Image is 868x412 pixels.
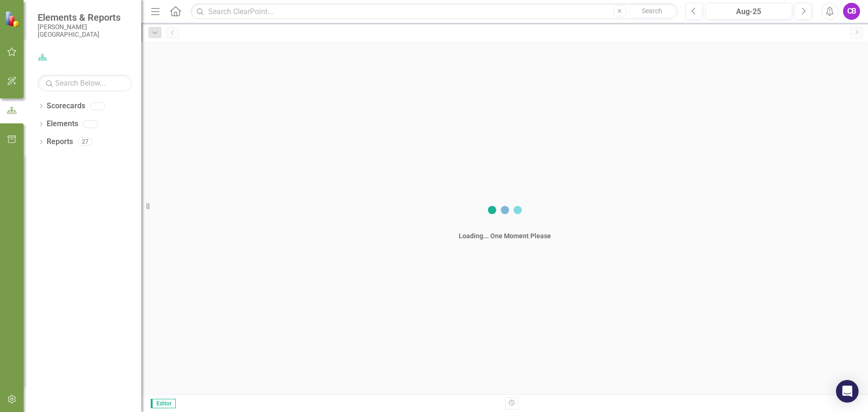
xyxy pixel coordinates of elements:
img: ClearPoint Strategy [4,10,22,28]
input: Search Below... [38,75,132,91]
span: Editor [151,399,176,408]
button: Aug-25 [706,3,792,20]
button: CB [843,3,860,20]
div: Aug-25 [709,6,789,17]
input: Search ClearPoint... [191,3,678,20]
small: [PERSON_NAME][GEOGRAPHIC_DATA] [38,23,132,39]
a: Reports [47,137,73,147]
a: Elements [47,119,78,129]
div: Open Intercom Messenger [836,380,859,403]
a: Scorecards [47,101,85,112]
button: Search [629,5,676,18]
div: 27 [78,138,93,146]
div: Loading... One Moment Please [459,231,551,241]
span: Elements & Reports [38,12,132,23]
span: Search [642,7,662,15]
